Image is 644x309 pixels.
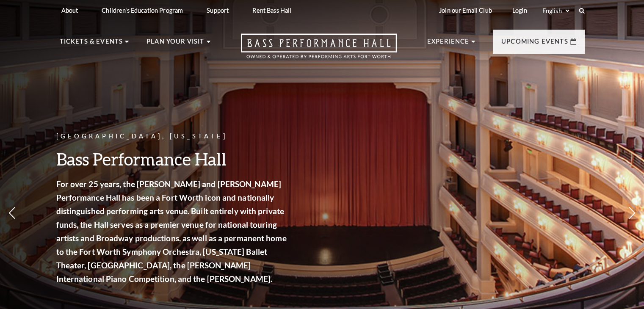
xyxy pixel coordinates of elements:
p: Tickets & Events [60,36,123,52]
p: About [61,7,78,14]
p: Rent Bass Hall [252,7,291,14]
p: Support [207,7,229,14]
p: Upcoming Events [501,36,568,52]
h3: Bass Performance Hall [56,148,289,170]
p: Children's Education Program [102,7,183,14]
select: Select: [541,7,571,15]
p: Plan Your Visit [146,36,205,52]
strong: For over 25 years, the [PERSON_NAME] and [PERSON_NAME] Performance Hall has been a Fort Worth ico... [56,179,287,284]
p: [GEOGRAPHIC_DATA], [US_STATE] [56,131,289,142]
p: Experience [427,36,470,52]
